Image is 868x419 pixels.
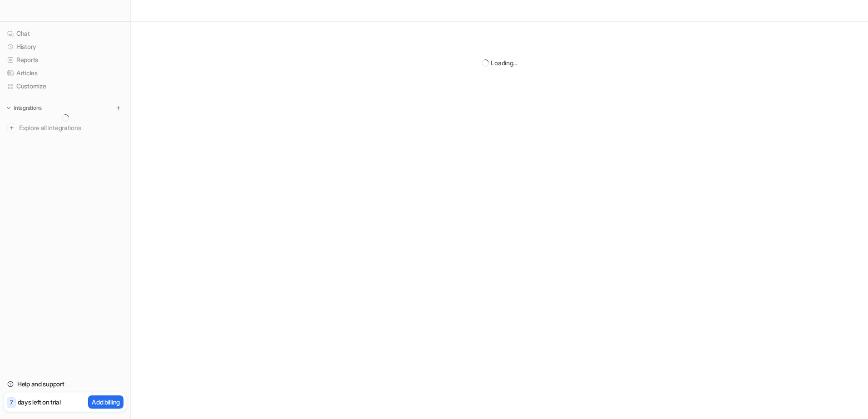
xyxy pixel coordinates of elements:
[4,67,127,79] a: Articles
[115,105,122,111] img: menu_add.svg
[5,105,12,111] img: expand menu
[4,40,127,53] a: History
[14,104,42,112] p: Integrations
[4,54,127,66] a: Reports
[4,27,127,40] a: Chat
[92,397,120,407] p: Add billing
[7,123,16,132] img: explore all integrations
[4,103,44,112] button: Integrations
[4,80,127,93] a: Customize
[10,399,13,407] p: 7
[491,58,517,68] div: Loading...
[4,378,127,390] a: Help and support
[19,121,123,135] span: Explore all integrations
[4,122,127,134] a: Explore all integrations
[88,395,123,409] button: Add billing
[18,397,61,407] p: days left on trial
